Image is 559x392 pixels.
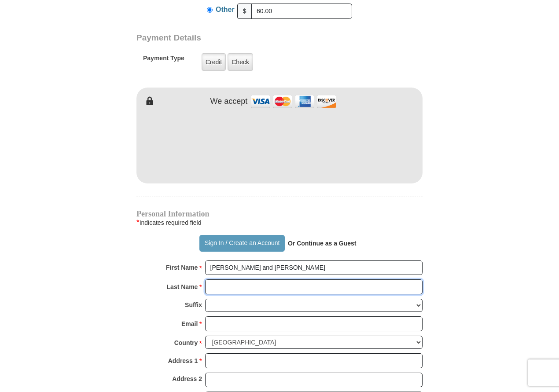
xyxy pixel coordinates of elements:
strong: Address 2 [172,373,202,385]
div: Indicates required field [136,217,423,228]
label: Credit [202,53,226,71]
strong: Suffix [185,299,202,311]
input: Other Amount [251,4,352,19]
strong: First Name [166,261,198,274]
span: Other [216,6,235,13]
strong: Email [181,318,198,330]
strong: Or Continue as a Guest [288,240,357,247]
strong: Address 1 [168,355,198,367]
h3: Payment Details [136,33,361,43]
strong: Last Name [167,281,198,293]
label: Check [228,53,253,71]
h4: We accept [210,97,248,106]
span: $ [237,4,252,19]
h4: Personal Information [136,210,423,217]
strong: Country [174,337,198,349]
img: credit cards accepted [250,92,338,111]
button: Sign In / Create an Account [199,235,284,252]
h5: Payment Type [143,55,184,66]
